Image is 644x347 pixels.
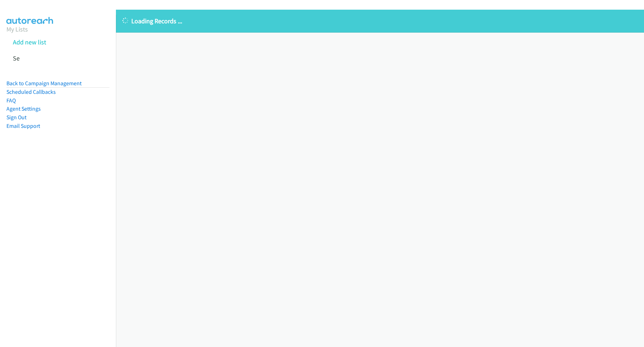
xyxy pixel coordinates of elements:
p: Loading Records ... [122,16,638,26]
a: Agent Settings [6,105,41,112]
a: Se [13,54,20,62]
a: Sign Out [6,114,26,121]
a: FAQ [6,97,16,104]
a: Email Support [6,122,40,129]
a: Add new list [13,38,46,46]
a: Back to Campaign Management [6,80,82,87]
a: My Lists [6,25,28,33]
a: Scheduled Callbacks [6,88,56,95]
